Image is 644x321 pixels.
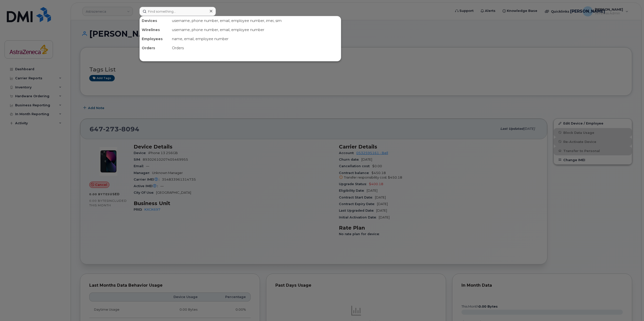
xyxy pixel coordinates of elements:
[140,34,170,43] div: Employees
[170,16,341,25] div: username, phone number, email, employee number, imei, sim
[140,43,170,53] div: Orders
[170,34,341,43] div: name, email, employee number
[140,16,170,25] div: Devices
[170,25,341,34] div: username, phone number, email, employee number
[140,25,170,34] div: Wirelines
[170,43,341,53] div: Orders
